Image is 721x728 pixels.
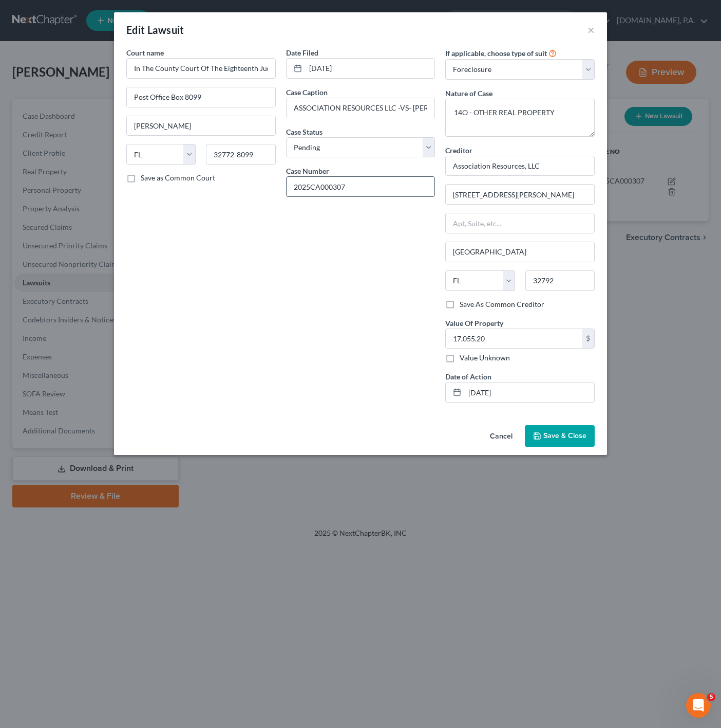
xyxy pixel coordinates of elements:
[287,98,435,118] input: --
[525,425,595,447] button: Save & Close
[445,371,491,382] label: Date of Action
[587,24,595,36] button: ×
[445,156,595,176] input: Search creditor by name...
[707,693,715,701] span: 5
[686,693,711,718] iframe: Intercom live chat
[582,329,594,349] div: $
[127,116,275,136] input: Enter city...
[141,173,215,183] label: Save as Common Court
[286,87,328,98] label: Case Caption
[446,242,594,262] input: Enter city...
[147,24,184,36] span: Lawsuit
[525,270,595,291] input: Enter zip...
[306,59,435,78] input: MM/DD/YYYY
[126,24,145,36] span: Edit
[286,47,318,58] label: Date Filed
[126,48,164,57] span: Court name
[465,383,594,402] input: MM/DD/YYYY
[446,213,594,233] input: Apt, Suite, etc...
[445,88,492,99] label: Nature of Case
[126,58,276,79] input: Search court by name...
[446,185,594,204] input: Enter address...
[445,48,547,59] label: If applicable, choose type of suit
[460,353,510,363] label: Value Unknown
[445,318,503,329] label: Value Of Property
[482,426,521,447] button: Cancel
[286,128,322,136] span: Case Status
[460,299,544,310] label: Save As Common Creditor
[446,329,582,349] input: 0.00
[127,87,275,107] input: Enter address...
[287,177,435,196] input: #
[286,166,329,176] label: Case Number
[206,144,275,165] input: Enter zip...
[445,146,472,155] span: Creditor
[543,431,586,440] span: Save & Close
